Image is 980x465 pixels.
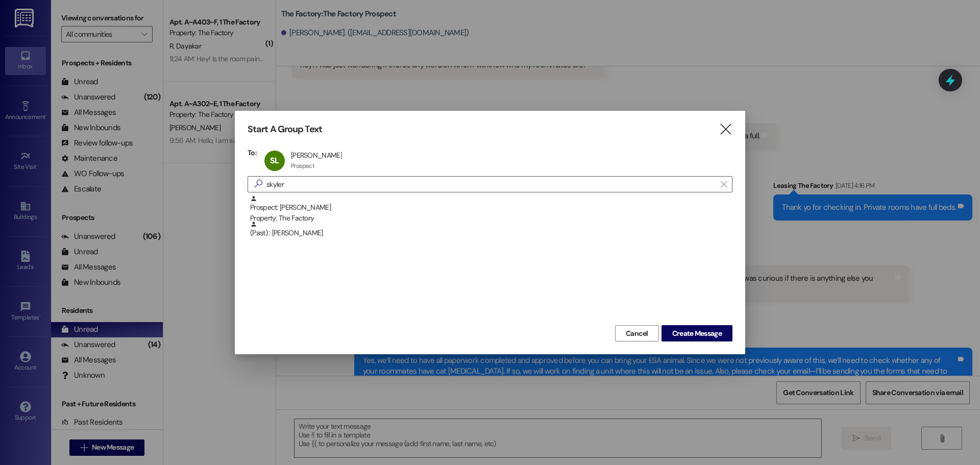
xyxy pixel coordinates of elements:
[248,195,732,221] div: Prospect: [PERSON_NAME]Property: The Factory
[248,148,257,157] h3: To:
[270,155,279,166] span: SL
[661,325,732,341] button: Create Message
[615,325,659,341] button: Cancel
[250,195,732,224] div: Prospect: [PERSON_NAME]
[716,177,732,192] button: Clear text
[721,180,726,188] i: 
[672,328,722,339] span: Create Message
[291,151,342,160] div: [PERSON_NAME]
[250,221,732,238] div: (Past) : [PERSON_NAME]
[248,221,732,246] div: (Past) : [PERSON_NAME]
[291,162,314,170] div: Prospect
[266,177,716,191] input: Search for any contact or apartment
[626,328,648,339] span: Cancel
[250,179,266,189] i: 
[248,124,322,135] h3: Start A Group Text
[719,124,732,135] i: 
[250,213,732,224] div: Property: The Factory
